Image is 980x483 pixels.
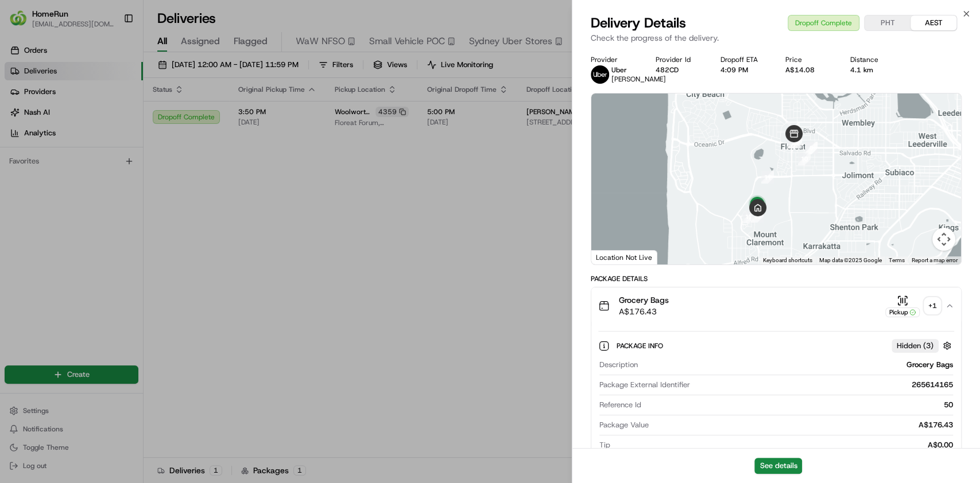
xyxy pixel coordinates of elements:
div: 10 [798,153,811,165]
div: + 1 [924,298,940,314]
div: 50 [646,400,953,410]
span: Uber [611,65,627,75]
div: Price [785,55,832,64]
div: Dropoff ETA [721,55,767,64]
span: Grocery Bags [619,294,669,306]
img: uber-new-logo.jpeg [591,65,609,84]
p: Check the progress of the delivery. [591,32,962,44]
span: Reference Id [599,400,641,410]
span: [PERSON_NAME] [611,75,666,84]
button: AEST [911,15,956,30]
div: Distance [850,55,897,64]
div: 11 [761,171,774,184]
img: Google [594,250,632,264]
div: Grocery Bags [642,360,953,370]
div: A$14.08 [785,65,832,75]
span: Description [599,360,638,370]
button: Grocery BagsA$176.43Pickup+1 [591,287,961,324]
span: Package External Identifier [599,380,690,390]
div: 7 [789,136,802,149]
button: Map camera controls [932,228,955,251]
div: A$0.00 [615,440,953,450]
div: 12 [742,211,755,223]
span: Package Value [599,420,649,430]
a: Report a map error [912,257,958,263]
div: Provider [591,55,637,64]
div: 4.1 km [850,65,897,75]
div: 9 [805,142,818,154]
div: 4 [787,122,800,135]
div: Location Not Live [591,250,657,264]
span: Delivery Details [591,14,686,32]
div: A$176.43 [653,420,953,430]
div: 265614165 [695,380,953,390]
div: 4:09 PM [721,65,767,75]
span: Package Info [617,341,665,350]
button: Pickup+1 [885,295,940,317]
button: Pickup [885,295,920,317]
div: 6 [788,136,800,149]
button: Keyboard shortcuts [763,256,812,264]
div: Provider Id [656,55,702,64]
div: 13 [751,210,764,223]
span: Tip [599,440,610,450]
span: Hidden ( 3 ) [897,341,933,351]
a: Open this area in Google Maps (opens a new window) [594,250,632,264]
span: A$176.43 [619,306,669,317]
div: Package Details [591,274,962,283]
div: Pickup [885,307,920,317]
button: 482CD [656,65,679,75]
button: PHT [865,15,911,30]
button: Hidden (3) [892,338,954,353]
button: See details [754,458,802,474]
span: Map data ©2025 Google [819,257,882,263]
a: Terms [889,257,905,263]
